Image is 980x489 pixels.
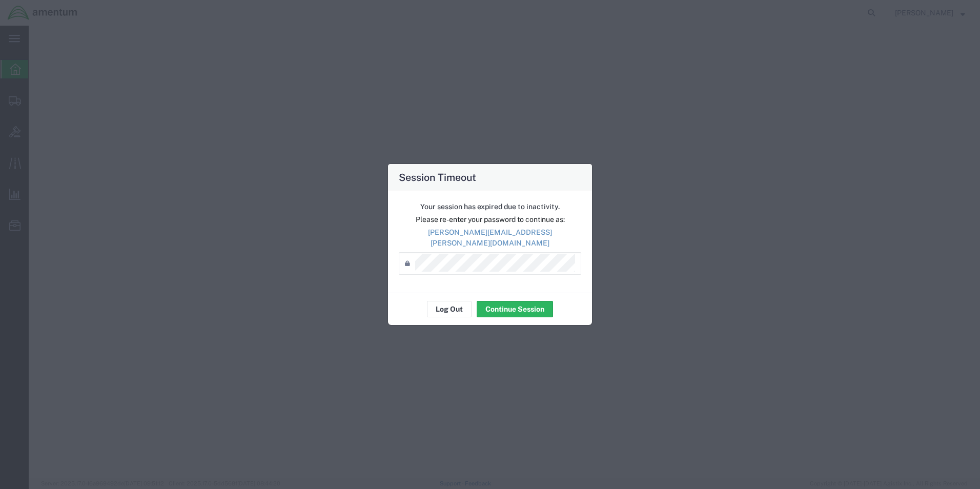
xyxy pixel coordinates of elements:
p: Your session has expired due to inactivity. [399,201,581,212]
button: Log Out [427,301,472,317]
h4: Session Timeout [399,170,476,185]
p: [PERSON_NAME][EMAIL_ADDRESS][PERSON_NAME][DOMAIN_NAME] [399,227,581,249]
p: Please re-enter your password to continue as: [399,214,581,225]
button: Continue Session [477,301,553,317]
